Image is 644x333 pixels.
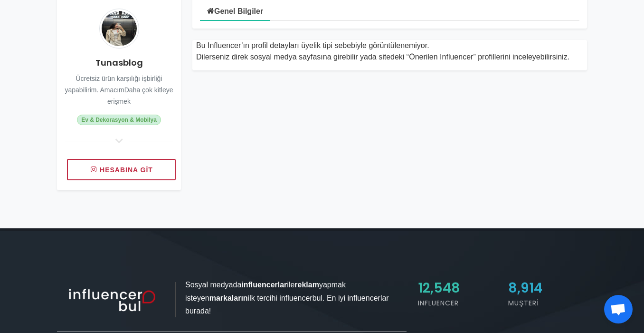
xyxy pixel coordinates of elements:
div: Bu Influencer’ın profil detayları üyelik tipi sebebiyle görüntülenemiyor. Dilerseniz direk sosyal... [196,40,583,63]
span: 12,548 [418,279,460,297]
small: Ücretsiz ürün karşılığı işbirliği yapabilirim. AmacımDaha çok kitleye erişmek [65,75,173,105]
h4: Tunasblog [65,56,173,69]
p: Sosyal medyada ile yapmak isteyen ilk tercihi influencerbul. En iyi influencerlar burada! [57,278,407,317]
h5: Müşteri [508,298,587,308]
span: Ev & Dekorasyon & Mobilya [77,115,161,125]
img: Avatar [99,9,139,49]
strong: reklam [294,281,319,289]
strong: influencerlar [241,281,287,289]
img: influencer_light.png [57,282,176,317]
span: 8,914 [508,279,542,297]
a: Hesabına git [67,159,176,180]
div: Açık sohbet [604,295,633,323]
h5: Influencer [418,298,497,308]
strong: markaların [209,294,248,302]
